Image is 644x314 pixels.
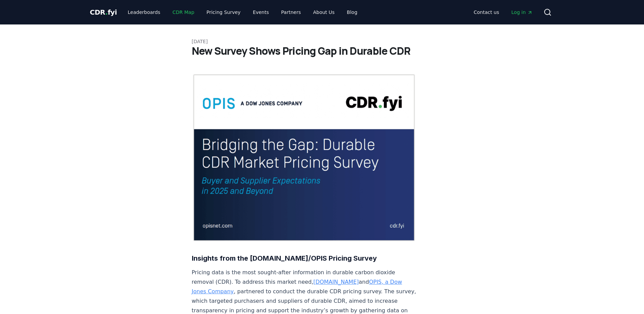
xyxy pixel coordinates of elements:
[313,279,359,285] a: [DOMAIN_NAME]
[90,7,117,17] a: CDR.fyi
[468,6,538,18] nav: Main
[105,8,108,16] span: .
[342,6,363,18] a: Blog
[247,6,274,18] a: Events
[122,6,363,18] nav: Main
[90,8,117,16] span: CDR fyi
[276,6,306,18] a: Partners
[308,6,340,18] a: About Us
[506,6,538,18] a: Log in
[167,6,200,18] a: CDR Map
[122,6,166,18] a: Leaderboards
[201,6,246,18] a: Pricing Survey
[511,9,532,16] span: Log in
[468,6,504,18] a: Contact us
[192,45,453,57] h1: New Survey Shows Pricing Gap in Durable CDR
[192,73,417,242] img: blog post image
[192,38,453,45] p: [DATE]
[192,254,377,262] strong: Insights from the [DOMAIN_NAME]/OPIS Pricing Survey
